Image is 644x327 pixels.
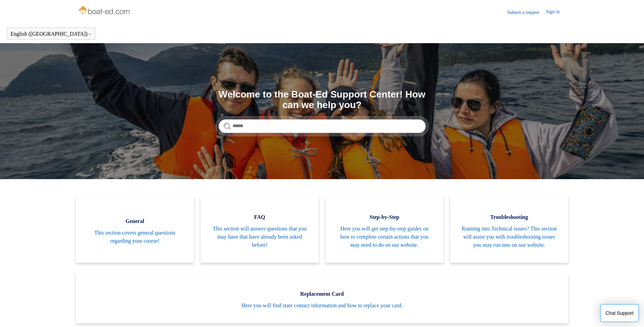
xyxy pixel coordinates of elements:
span: FAQ [211,213,309,221]
span: General [86,217,184,225]
button: English ([GEOGRAPHIC_DATA]) [11,31,92,37]
span: Step-by-Step [336,213,434,221]
a: Submit a request [507,9,546,16]
img: Boat-Ed Help Center home page [78,4,132,18]
a: Step-by-Step Here you will get step-by-step guides on how to complete certain actions that you ma... [326,196,444,263]
h1: Welcome to the Boat-Ed Support Center! How can we help you? [219,89,426,110]
a: Sign in [546,8,566,16]
a: Replacement Card Here you will find state contact information and how to replace your card. [76,273,568,323]
span: Here you will find state contact information and how to replace your card. [86,302,558,310]
span: Here you will get step-by-step guides on how to complete certain actions that you may need to do ... [336,225,434,249]
span: Running into Technical issues? This section will assist you with troubleshooting issues you may r... [460,225,558,249]
button: Chat Support [600,304,639,322]
span: Replacement Card [86,290,558,298]
input: Search [219,119,426,133]
a: Troubleshooting Running into Technical issues? This section will assist you with troubleshooting ... [450,196,568,263]
a: FAQ This section will answer questions that you may have that have already been asked before! [201,196,319,263]
span: This section covers general questions regarding your course! [86,229,184,245]
span: This section will answer questions that you may have that have already been asked before! [211,225,309,249]
span: Troubleshooting [460,213,558,221]
a: General This section covers general questions regarding your course! [76,196,194,263]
